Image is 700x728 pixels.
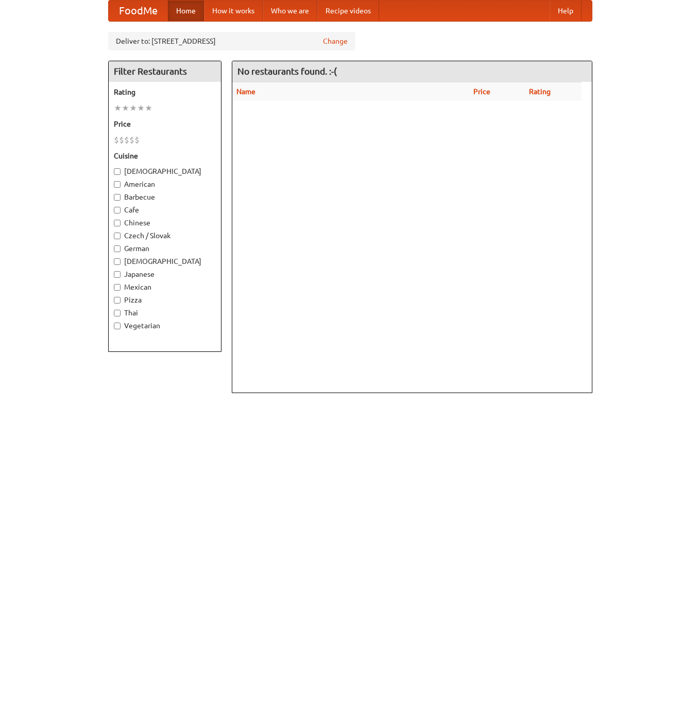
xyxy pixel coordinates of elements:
[114,179,216,189] label: American
[114,194,121,201] input: Barbecue
[473,87,490,96] a: Price
[145,102,152,114] li: ★
[114,166,216,176] label: [DEMOGRAPHIC_DATA]
[134,134,140,146] li: $
[108,32,355,50] div: Deliver to: [STREET_ADDRESS]
[114,284,121,291] input: Mexican
[114,282,216,292] label: Mexican
[114,207,121,214] input: Cafe
[137,102,145,114] li: ★
[114,134,119,146] li: $
[263,1,317,21] a: Who we are
[114,151,216,161] h5: Cuisine
[114,102,122,114] li: ★
[119,134,124,146] li: $
[114,297,121,304] input: Pizza
[114,230,216,241] label: Czech / Slovak
[114,220,121,226] input: Chinese
[114,295,216,305] label: Pizza
[323,36,348,46] a: Change
[529,87,551,96] a: Rating
[114,256,216,267] label: [DEMOGRAPHIC_DATA]
[114,168,121,175] input: [DEMOGRAPHIC_DATA]
[129,134,134,146] li: $
[114,181,121,188] input: American
[114,323,121,329] input: Vegetarian
[114,269,216,279] label: Japanese
[114,258,121,265] input: [DEMOGRAPHIC_DATA]
[114,233,121,239] input: Czech / Slovak
[114,271,121,278] input: Japanese
[317,1,379,21] a: Recipe videos
[109,1,168,21] a: FoodMe
[168,1,204,21] a: Home
[114,310,121,316] input: Thai
[114,218,216,228] label: Chinese
[550,1,582,21] a: Help
[114,205,216,215] label: Cafe
[114,308,216,318] label: Thai
[237,66,337,76] ng-pluralize: No restaurants found. :-(
[236,87,255,96] a: Name
[204,1,263,21] a: How it works
[114,245,121,252] input: German
[114,243,216,254] label: German
[114,192,216,202] label: Barbecue
[109,61,221,82] h4: Filter Restaurants
[114,321,216,331] label: Vegetarian
[124,134,129,146] li: $
[122,102,129,114] li: ★
[114,119,216,129] h5: Price
[114,87,216,97] h5: Rating
[129,102,137,114] li: ★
